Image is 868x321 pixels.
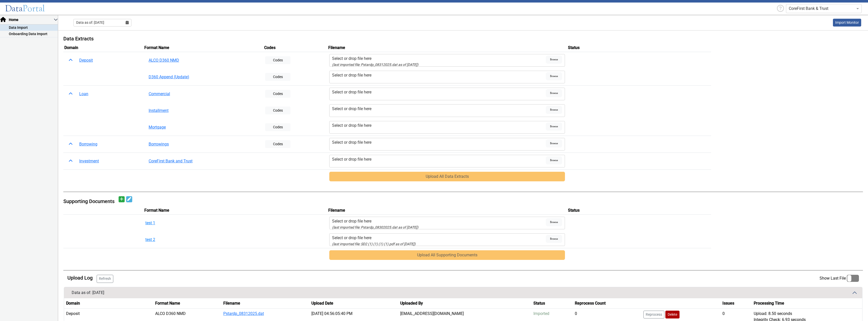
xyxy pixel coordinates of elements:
[5,3,23,14] span: Data
[546,106,562,114] span: Browse
[531,298,573,309] th: Status
[546,235,562,243] span: Browse
[643,311,664,318] button: Reprocess
[332,63,418,67] small: Pstardp_08312025.dat
[145,106,261,115] button: Installment
[546,72,562,80] span: Browse
[332,139,546,145] div: Select or drop file here
[332,218,546,224] div: Select or drop file here
[119,196,125,202] button: Add document
[546,56,562,64] span: Browse
[775,4,786,14] div: Help
[332,106,546,112] div: Select or drop file here
[145,237,261,243] button: test 2
[265,140,290,148] button: Codes
[567,44,711,52] th: Status
[820,275,859,282] label: Show Last File
[309,298,398,309] th: Upload Date
[76,139,101,149] button: Borrowing
[63,44,863,183] table: Uploads
[546,156,562,164] span: Browse
[546,89,562,97] span: Browse
[145,139,261,149] button: Borrowings
[546,139,562,147] span: Browse
[573,298,641,309] th: Reprocess Count
[63,206,863,262] table: SupportingDocs
[76,20,104,25] span: Data as of: [DATE]
[221,298,309,309] th: Filename
[76,89,92,99] button: Loan
[327,206,567,215] th: Filename
[265,123,290,131] button: Codes
[533,311,549,316] span: Imported
[332,242,416,246] small: SD2 (1) (1) (1) (1).pdf
[145,220,261,226] button: test 1
[332,122,546,129] div: Select or drop file here
[67,275,93,281] h5: Upload Log
[263,44,327,52] th: Codes
[820,275,859,283] app-toggle-switch: Enable this to show only the last file loaded
[567,206,711,215] th: Status
[332,72,546,78] div: Select or drop file here
[143,206,263,215] th: Format Name
[332,156,546,162] div: Select or drop file here
[265,107,290,114] button: Codes
[76,156,102,166] button: Investment
[64,287,862,298] button: Data as of: [DATE]
[72,290,104,296] div: Data as of: [DATE]
[223,311,264,316] a: Pstardp_08312025.dat
[23,3,45,14] span: Portal
[265,90,290,98] button: Codes
[97,275,113,283] button: Refresh
[546,218,562,226] span: Browse
[8,17,54,22] span: Home
[76,56,96,65] button: Deposit
[752,298,862,309] th: Processing Time
[265,73,290,81] button: Codes
[332,225,418,229] small: Pstardp_08302025.dat
[720,298,752,309] th: Issues
[63,36,863,42] h5: Data Extracts
[754,311,860,317] div: Upload: 8.50 seconds
[145,56,261,65] button: ALCO D360 NMD
[145,156,261,166] button: CoreFirst Bank and Trust
[265,56,290,64] button: Codes
[546,122,562,131] span: Browse
[145,72,261,82] button: D360 Append (Update)
[332,235,546,241] div: Select or drop file here
[786,4,862,13] ng-select: CoreFirst Bank & Trust
[126,196,132,202] button: Edit document
[145,122,261,132] button: Mortgage
[63,198,117,204] h5: Supporting Documents
[153,298,221,309] th: Format Name
[332,89,546,95] div: Select or drop file here
[64,298,153,309] th: Domain
[143,44,263,52] th: Format Name
[833,19,861,27] a: This is available for Darling Employees only
[145,89,261,99] button: Commercial
[327,44,567,52] th: Filename
[63,44,143,52] th: Domain
[665,311,680,318] button: Delete
[398,298,531,309] th: Uploaded By
[332,56,546,62] div: Select or drop file here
